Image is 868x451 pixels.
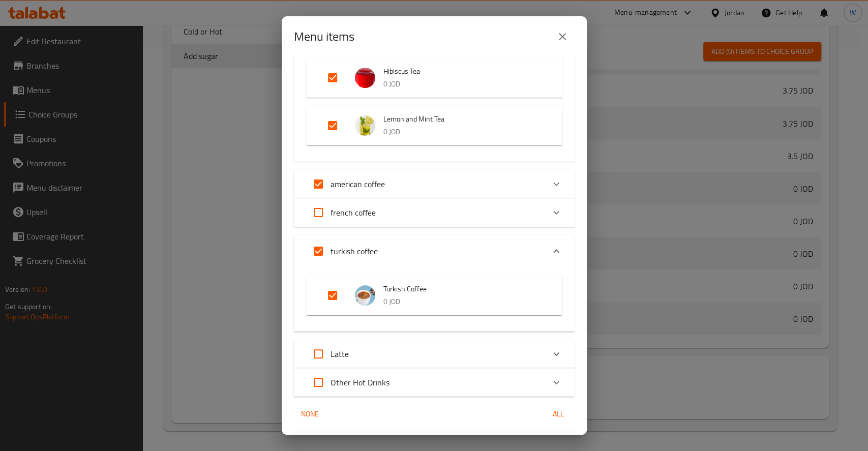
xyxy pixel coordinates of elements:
span: All [546,408,571,420]
p: 0 JOD [383,126,542,138]
img: Lemon and Mint Tea [355,115,375,136]
div: Expand [294,170,575,198]
div: Expand [294,235,575,267]
span: Turkish Coffee [383,283,542,295]
p: american coffee [331,178,385,190]
button: close [550,24,575,49]
button: All [542,405,575,424]
div: Expand [306,276,562,315]
p: french coffee [331,206,376,219]
img: Turkish Coffee [355,285,375,306]
div: Expand [294,368,575,397]
div: Expand [294,340,575,368]
h2: Menu items [294,28,354,45]
span: Lemon and Mint Tea [383,113,542,126]
p: Other Hot Drinks [331,376,390,388]
div: Expand [294,198,575,227]
img: Hibiscus Tea [355,68,375,88]
div: Expand [306,106,562,145]
p: 0 JOD [383,78,542,91]
p: Latte [331,348,349,360]
span: Hibiscus Tea [383,65,542,78]
span: None [298,408,322,420]
div: Expand [294,267,575,332]
button: None [294,405,326,424]
div: Expand [306,58,562,98]
p: turkish coffee [331,245,378,257]
p: 0 JOD [383,295,542,308]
